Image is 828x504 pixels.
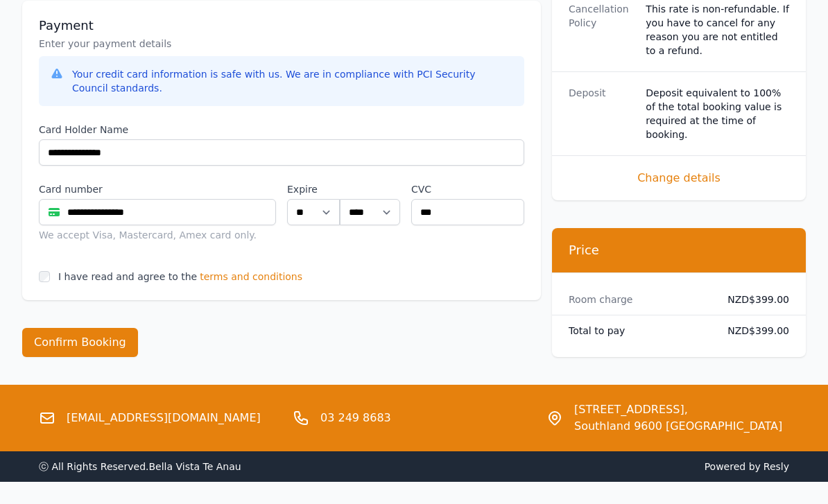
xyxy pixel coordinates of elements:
[22,328,138,357] button: Confirm Booking
[723,324,789,338] dd: NZD$399.00
[646,86,789,141] dd: Deposit equivalent to 100% of the total booking value is required at the time of booking.
[569,293,712,306] dt: Room charge
[200,270,302,284] span: terms and conditions
[287,182,340,196] label: Expire
[39,461,241,472] span: ⓒ All Rights Reserved. Bella Vista Te Anau
[764,461,789,472] a: Resly
[574,401,782,418] span: [STREET_ADDRESS],
[39,37,524,51] p: Enter your payment details
[39,182,276,196] label: Card number
[58,271,197,282] label: I have read and agree to the
[723,293,789,306] dd: NZD$399.00
[39,228,276,242] div: We accept Visa, Mastercard, Amex card only.
[569,242,789,259] h3: Price
[39,123,524,137] label: Card Holder Name
[72,67,513,95] div: Your credit card information is safe with us. We are in compliance with PCI Security Council stan...
[569,86,635,141] dt: Deposit
[569,170,789,186] span: Change details
[646,2,789,58] div: This rate is non-refundable. If you have to cancel for any reason you are not entitled to a refund.
[39,17,524,34] h3: Payment
[411,182,524,196] label: CVC
[67,410,261,426] a: [EMAIL_ADDRESS][DOMAIN_NAME]
[420,460,789,473] span: Powered by
[340,182,400,196] label: .
[569,324,712,338] dt: Total to pay
[569,2,635,58] dt: Cancellation Policy
[320,410,391,426] a: 03 249 8683
[574,418,782,435] span: Southland 9600 [GEOGRAPHIC_DATA]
